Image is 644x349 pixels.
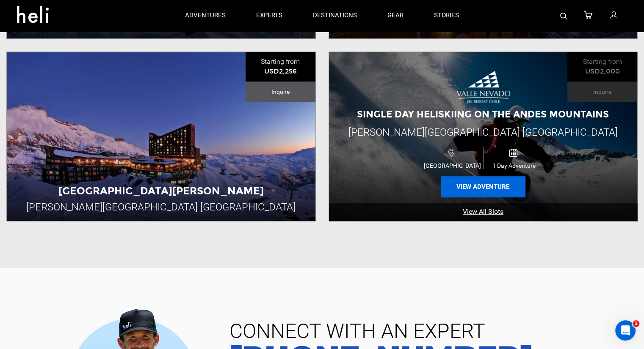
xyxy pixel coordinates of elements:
[421,162,483,169] span: [GEOGRAPHIC_DATA]
[615,320,636,341] iframe: Intercom live chat
[256,11,282,20] p: experts
[348,126,618,138] span: [PERSON_NAME][GEOGRAPHIC_DATA] [GEOGRAPHIC_DATA]
[441,176,525,197] button: View Adventure
[357,109,609,120] span: Single Day Heliskiing on the Andes Mountains
[313,11,357,20] p: destinations
[560,13,567,19] img: search-bar-icon.svg
[223,321,631,341] span: CONNECT WITH AN EXPERT
[484,162,545,169] span: 1 Day Adventure
[185,11,226,20] p: adventures
[329,203,638,221] a: View All Slots
[455,70,511,104] img: images
[633,320,639,327] span: 1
